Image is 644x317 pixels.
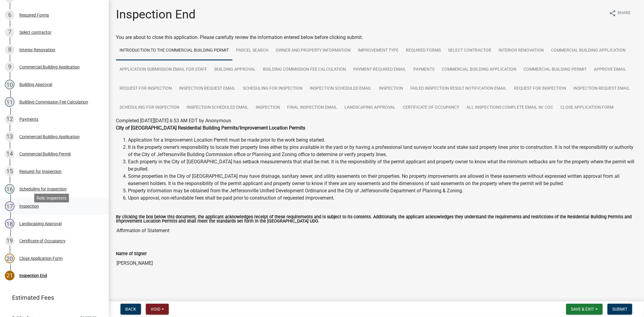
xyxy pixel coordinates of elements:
[272,41,354,60] a: Owner and Property Information
[239,79,306,98] a: Scheduling for Inspection
[5,219,14,229] div: 18
[5,271,14,280] div: 21
[128,144,637,158] li: It is the property owner’s responsibility to locate their property lines either by pins available...
[128,173,637,187] li: Some properties in the City of [GEOGRAPHIC_DATA] may have drainage, sanitary sewer, and utility e...
[399,98,463,117] a: Certificate of Occupancy
[590,60,630,79] a: Approve Email
[128,136,637,144] li: Application for a Improvement Location Permit must be made prior to the work being started.
[407,79,510,98] a: Failed Inspection Result Notification Email
[5,167,14,176] div: 15
[510,79,570,98] a: Request for Inspection
[612,307,627,312] span: Submit
[116,252,147,256] label: Name of Signer
[19,117,38,121] div: Payments
[211,60,259,79] a: Building Approval
[5,62,14,72] div: 9
[19,169,62,174] div: Request for Inspection
[5,27,14,37] div: 7
[19,48,55,52] div: Interior Renovation
[19,30,51,34] div: Select contractor
[5,80,14,89] div: 10
[571,307,594,312] span: Save & Exit
[19,82,52,87] div: Building Approval
[375,79,407,98] a: Inspection
[19,256,62,261] div: Close Application Form
[341,98,399,117] a: Landscaping Approval
[116,7,196,22] h1: Inspection End
[116,125,305,131] strong: City of [GEOGRAPHIC_DATA] Residential Building Permits/Improvement Location Permits
[116,215,637,224] label: By clicking the box below this document, the applicant acknowledges receipt of these requirements...
[259,60,350,79] a: Building Commission Fee Calculation
[120,304,141,315] button: Back
[557,98,617,117] a: Close Application Form
[125,307,136,312] span: Back
[5,10,14,20] div: 6
[19,187,67,191] div: Scheduling for Inspection
[463,98,557,117] a: All Inspections Complete Email W/ COC
[306,79,375,98] a: Inspection Scheduled Email
[19,152,71,156] div: Commercial Building Permit
[607,304,632,315] button: Submit
[116,34,637,281] div: You are about to close this application. Please carefully review the information entered below be...
[19,135,80,139] div: Commercial Building Application
[5,236,14,246] div: 19
[19,222,62,226] div: Landscaping Approval
[175,79,239,98] a: Inspection Request Email
[19,100,88,104] div: Building Commission Fee Calculation
[146,304,169,315] button: Void
[520,60,590,79] a: Commercial Building Permit
[116,98,183,117] a: Scheduling for Inspection
[128,158,637,173] li: Each property in the City of [GEOGRAPHIC_DATA] has setback measurements that shall be met. It is ...
[410,60,438,79] a: Payments
[354,41,402,60] a: Improvement Type
[566,304,603,315] button: Save & Exit
[5,184,14,194] div: 16
[5,292,99,304] a: Estimated Fees
[5,201,14,211] div: 17
[495,41,547,60] a: Interior Renovation
[19,65,80,69] div: Commercial Building Application
[128,194,637,202] li: Upon approval, non-refundable fees shall be paid prior to construction of requested improvement.
[609,10,616,17] i: share
[116,60,211,79] a: Application Submission Email for Staff
[116,79,175,98] a: Request for Inspection
[570,79,633,98] a: Inspection Request Email
[350,60,410,79] a: Payment Required Email
[5,149,14,159] div: 14
[19,13,49,17] div: Required Forms
[5,254,14,263] div: 20
[128,187,637,194] li: Property information may be obtained from the Jeffersonville Unified Development Ordinance and th...
[19,239,66,243] div: Certificate of Occupancy
[617,10,631,17] span: Share
[547,41,629,60] a: Commercial Building Application
[116,41,232,60] a: Introduction to the Commercial Building Permit
[5,97,14,107] div: 11
[402,41,444,60] a: Required Forms
[444,41,495,60] a: Select contractor
[19,274,47,278] div: Inspection End
[151,307,160,312] span: Void
[232,41,272,60] a: Parcel search
[183,98,252,117] a: Inspection Scheduled Email
[604,7,636,19] button: shareShare
[5,114,14,124] div: 12
[438,60,520,79] a: Commercial Building Application
[116,118,231,123] span: Completed [DATE][DATE] 6:53 AM EDT by Anonymous
[5,132,14,142] div: 13
[19,204,39,208] div: Inspection
[252,98,284,117] a: Inspection
[34,194,69,202] div: Role: Inspectors
[5,45,14,55] div: 8
[284,98,341,117] a: Final Inspection Email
